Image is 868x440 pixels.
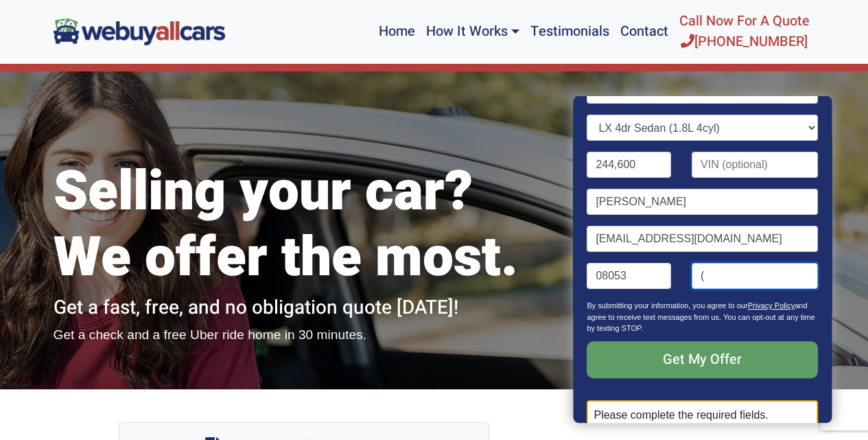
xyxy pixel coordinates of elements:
[587,400,818,430] div: Please complete the required fields.
[420,5,524,58] a: How It Works
[587,226,818,252] input: Email
[373,5,420,58] a: Home
[54,297,554,320] h2: Get a fast, free, and no obligation quote [DATE]!
[54,18,225,45] img: We Buy All Cars in NJ logo
[692,152,818,178] input: VIN (optional)
[587,40,818,430] form: Contact form
[615,5,674,58] a: Contact
[674,5,815,58] a: Call Now For A Quote[PHONE_NUMBER]
[587,189,818,215] input: Name
[692,263,818,289] input: Phone
[748,301,795,310] a: Privacy Policy
[587,152,672,178] input: Mileage
[54,159,554,291] h1: Selling your car? We offer the most.
[587,300,818,341] p: By submitting your information, you agree to our and agree to receive text messages from us. You ...
[54,325,554,345] p: Get a check and a free Uber ride home in 30 minutes.
[525,5,615,58] a: Testimonials
[587,263,672,289] input: Zip code
[587,341,818,378] input: Get My Offer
